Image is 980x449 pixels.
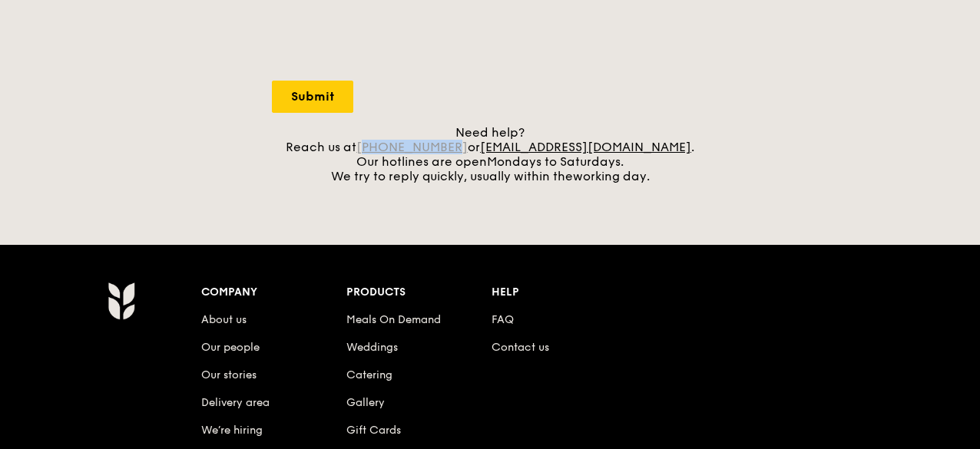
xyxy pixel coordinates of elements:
iframe: reCAPTCHA [272,8,505,68]
span: working day. [573,169,650,183]
a: Our stories [201,368,257,381]
div: Help [492,282,637,303]
input: Submit [272,81,353,113]
div: Need help? Reach us at or . Our hotlines are open We try to reply quickly, usually within the [272,125,708,183]
a: FAQ [492,313,514,326]
a: [PHONE_NUMBER] [356,140,468,154]
img: Grain [108,282,134,320]
a: About us [201,313,247,326]
a: Meals On Demand [346,313,441,326]
a: Delivery area [201,396,270,409]
a: Catering [346,368,392,381]
div: Company [201,282,346,303]
a: [EMAIL_ADDRESS][DOMAIN_NAME] [480,140,691,154]
a: Gallery [346,396,385,409]
a: Weddings [346,341,398,354]
div: Products [346,282,492,303]
span: Mondays to Saturdays. [487,154,624,169]
a: Contact us [492,341,549,354]
a: Gift Cards [346,424,401,437]
a: We’re hiring [201,424,263,437]
a: Our people [201,341,260,354]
